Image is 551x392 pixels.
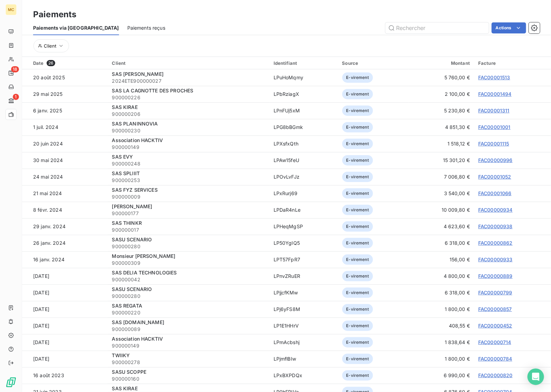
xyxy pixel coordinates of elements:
[409,301,474,318] td: 1 800,00 €
[409,334,474,351] td: 1 838,64 €
[269,185,338,202] td: LPxRurj69
[342,139,373,149] span: E-virement
[478,74,510,80] a: FAC00001513
[112,144,265,151] span: 900000149
[112,326,265,333] span: 900000089
[478,339,511,345] a: FAC00000714
[112,78,265,84] span: 2024ETE900000027
[409,318,474,334] td: 408,55 €
[44,43,56,49] span: Client
[11,66,19,72] span: 18
[112,385,137,391] span: SAS KIRAE
[112,369,146,375] span: SASU SCOPPE
[112,260,265,267] span: 900000309
[112,342,265,349] span: 900000149
[112,237,152,242] span: SASU SCENARIO
[112,253,175,259] span: Monsieur [PERSON_NAME]
[269,135,338,152] td: LPXsfxQth
[22,152,108,169] td: 30 mai 2024
[478,124,511,130] a: FAC00001001
[112,170,140,176] span: SAS SPLIIIT
[112,193,265,200] span: 900000009
[112,94,265,101] span: 900000226
[269,218,338,235] td: LPHeqMgSP
[112,203,152,209] span: [PERSON_NAME]
[478,141,509,147] a: FAC00001115
[269,86,338,102] td: LPbRziagX
[269,351,338,367] td: LPjmflBIw
[269,152,338,169] td: LPAw15feU
[269,235,338,251] td: LP50YgIQ5
[342,337,373,348] span: E-virement
[269,202,338,218] td: LPDaR4nLe
[112,336,163,342] span: Association HACKTIV
[269,268,338,284] td: LPnvZRuER
[112,375,265,382] span: 900000160
[342,205,373,215] span: E-virement
[342,155,373,165] span: E-virement
[269,318,338,334] td: LP1E1HHrV
[342,89,373,99] span: E-virement
[112,352,130,358] span: TWIIKY
[409,251,474,268] td: 156,00 €
[478,290,512,295] a: FAC00000799
[112,137,163,143] span: Association HACKTIV
[22,235,108,251] td: 26 janv. 2024
[478,273,513,279] a: FAC00000889
[342,238,373,248] span: E-virement
[33,60,104,66] div: Date
[342,321,373,331] span: E-virement
[409,351,474,367] td: 1 800,00 €
[409,152,474,169] td: 15 301,20 €
[478,356,512,362] a: FAC00000784
[528,369,544,385] div: Open Intercom Messenger
[112,154,133,160] span: SAS EVY
[409,218,474,235] td: 4 623,60 €
[112,111,265,118] span: 900000206
[409,268,474,284] td: 4 800,00 €
[22,218,108,235] td: 29 janv. 2024
[478,223,513,229] a: FAC00000938
[6,377,17,388] img: Logo LeanPay
[22,268,108,284] td: [DATE]
[112,160,265,167] span: 900000248
[342,72,373,83] span: E-virement
[342,60,404,66] div: Source
[478,108,510,113] a: FAC00001311
[22,135,108,152] td: 20 juin 2024
[478,306,512,312] a: FAC00000857
[409,202,474,218] td: 10 009,80 €
[22,351,108,367] td: [DATE]
[13,94,19,100] span: 1
[22,202,108,218] td: 8 févr. 2024
[112,359,265,366] span: 900000278
[22,69,108,86] td: 20 août 2025
[409,69,474,86] td: 5 760,00 €
[112,88,193,93] span: SAS LA CAGNOTTE DES PROCHES
[342,122,373,132] span: E-virement
[269,367,338,384] td: LPxBXPDQx
[47,60,55,66] span: 26
[112,276,265,283] span: 900000042
[478,91,512,97] a: FAC00001494
[112,243,265,250] span: 900000280
[6,4,17,15] div: MC
[478,372,513,378] a: FAC00000820
[478,60,547,66] div: Facture
[33,39,69,52] button: Client
[342,354,373,364] span: E-virement
[409,185,474,202] td: 3 540,00 €
[478,257,513,262] a: FAC00000933
[33,24,119,31] span: Paiements via [GEOGRAPHIC_DATA]
[112,319,164,325] span: SAS [DOMAIN_NAME]
[112,60,265,66] div: Client
[342,105,373,116] span: E-virement
[22,301,108,318] td: [DATE]
[478,207,513,213] a: FAC00000934
[22,169,108,185] td: 24 mai 2024
[112,210,265,217] span: 900000177
[413,60,470,66] div: Montant
[112,127,265,134] span: 900000230
[112,227,265,233] span: 900000017
[22,185,108,202] td: 21 mai 2024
